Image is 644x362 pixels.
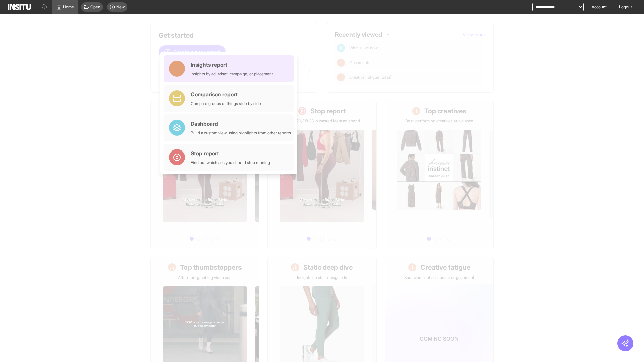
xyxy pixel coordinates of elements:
div: Find out which ads you should stop running [191,160,270,165]
span: Open [90,4,100,10]
img: Logo [8,4,31,10]
span: Home [63,4,74,10]
div: Insights by ad, adset, campaign, or placement [191,71,273,77]
div: Compare groups of things side by side [191,101,261,106]
div: Build a custom view using highlights from other reports [191,130,291,136]
div: Stop report [191,149,270,157]
div: Comparison report [191,90,261,98]
div: Dashboard [191,120,291,128]
span: New [116,4,125,10]
div: Insights report [191,61,273,69]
